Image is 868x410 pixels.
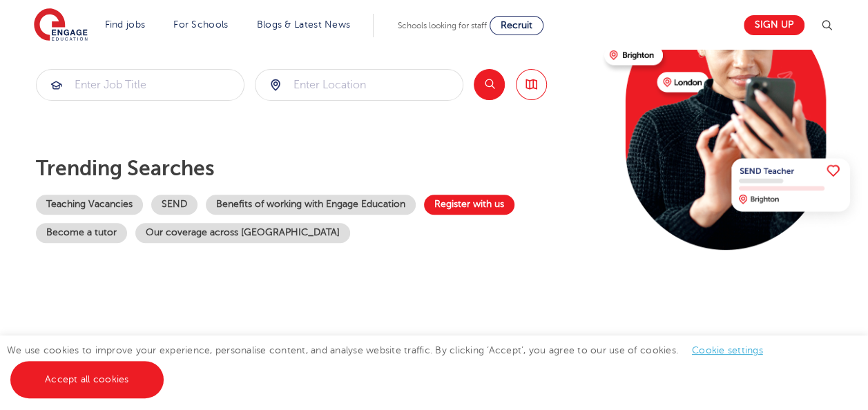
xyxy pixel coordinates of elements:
[501,20,532,30] span: Recruit
[398,21,487,30] span: Schools looking for staff
[151,195,197,215] a: SEND
[744,15,804,35] a: Sign up
[36,195,143,215] a: Teaching Vacancies
[34,8,88,43] img: Engage Education
[37,70,244,100] input: Submit
[36,156,593,181] p: Trending searches
[255,70,463,100] input: Submit
[173,19,228,30] a: For Schools
[105,19,146,30] a: Find jobs
[490,16,543,35] a: Recruit
[135,223,350,243] a: Our coverage across [GEOGRAPHIC_DATA]
[10,361,164,398] a: Accept all cookies
[7,345,777,384] span: We use cookies to improve your experience, personalise content, and analyse website traffic. By c...
[36,223,127,243] a: Become a tutor
[257,19,351,30] a: Blogs & Latest News
[36,69,244,101] div: Submit
[692,345,763,355] a: Cookie settings
[474,69,505,100] button: Search
[255,69,463,101] div: Submit
[206,195,416,215] a: Benefits of working with Engage Education
[424,195,514,215] a: Register with us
